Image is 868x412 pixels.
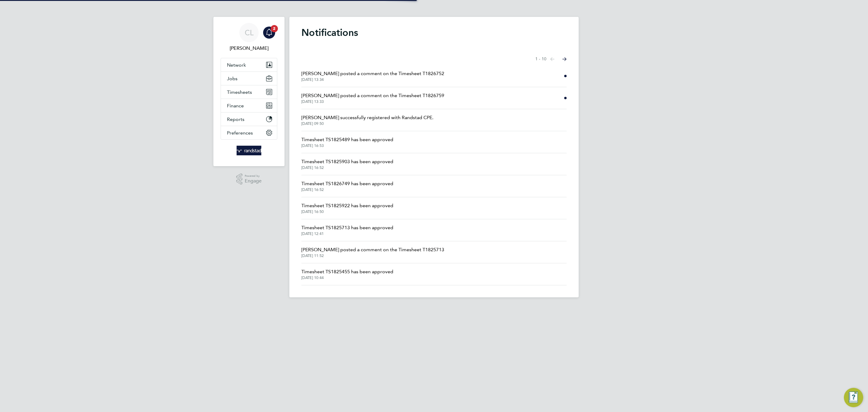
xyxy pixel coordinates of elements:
a: Powered byEngage [236,173,262,185]
span: Timesheet TS1825455 has been approved [301,268,393,275]
span: Timesheet TS1825903 has been approved [301,158,393,165]
a: Timesheet TS1825713 has been approved[DATE] 12:41 [301,224,393,236]
button: Finance [221,99,277,112]
a: [PERSON_NAME] posted a comment on the Timesheet T1825713[DATE] 11:52 [301,246,444,258]
span: 1 - 10 [535,56,546,62]
span: Reports [227,116,244,122]
span: Preferences [227,130,253,136]
span: [PERSON_NAME] posted a comment on the Timesheet T1826752 [301,70,444,77]
nav: Select page of notifications list [535,53,567,65]
span: Timesheet TS1825489 has been approved [301,136,393,143]
span: Powered by [245,173,262,179]
a: Timesheet TS1825922 has been approved[DATE] 16:50 [301,202,393,214]
span: [DATE] 16:53 [301,143,393,148]
span: Engage [245,179,262,184]
span: Timesheet TS1825713 has been approved [301,224,393,231]
a: Go to home page [221,146,277,155]
a: Timesheet TS1825489 has been approved[DATE] 16:53 [301,136,393,148]
span: [PERSON_NAME] successfully registered with Randstad CPE. [301,114,433,121]
img: randstad-logo-retina.png [237,146,262,155]
span: Network [227,62,246,68]
a: Timesheet TS1825903 has been approved[DATE] 16:52 [301,158,393,170]
a: [PERSON_NAME] successfully registered with Randstad CPE.[DATE] 09:50 [301,114,433,126]
a: Timesheet TS1825455 has been approved[DATE] 10:44 [301,268,393,280]
a: [PERSON_NAME] posted a comment on the Timesheet T1826752[DATE] 13:34 [301,70,444,82]
span: [DATE] 11:52 [301,253,444,258]
span: [DATE] 10:44 [301,275,393,280]
span: [PERSON_NAME] posted a comment on the Timesheet T1826759 [301,92,444,99]
span: Jobs [227,76,237,81]
span: Charlotte Lockeridge [221,45,277,52]
button: Engage Resource Center [844,388,863,407]
button: Reports [221,113,277,126]
nav: Main navigation [213,17,285,166]
span: [DATE] 13:34 [301,77,444,82]
button: Timesheets [221,85,277,99]
span: [DATE] 13:33 [301,99,444,104]
span: [PERSON_NAME] posted a comment on the Timesheet T1825713 [301,246,444,253]
span: CL [245,29,253,36]
span: Finance [227,103,244,109]
span: [DATE] 12:41 [301,231,393,236]
span: Timesheet TS1825922 has been approved [301,202,393,209]
span: [DATE] 16:52 [301,165,393,170]
span: [DATE] 09:50 [301,121,433,126]
a: Timesheet TS1826749 has been approved[DATE] 16:52 [301,180,393,192]
a: 2 [263,23,275,42]
a: [PERSON_NAME] posted a comment on the Timesheet T1826759[DATE] 13:33 [301,92,444,104]
button: Network [221,58,277,71]
button: Preferences [221,126,277,139]
h1: Notifications [301,27,567,39]
span: 2 [271,25,278,32]
span: Timesheet TS1826749 has been approved [301,180,393,187]
span: Timesheets [227,89,252,95]
span: [DATE] 16:50 [301,209,393,214]
a: CL[PERSON_NAME] [221,23,277,52]
span: [DATE] 16:52 [301,187,393,192]
button: Jobs [221,72,277,85]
